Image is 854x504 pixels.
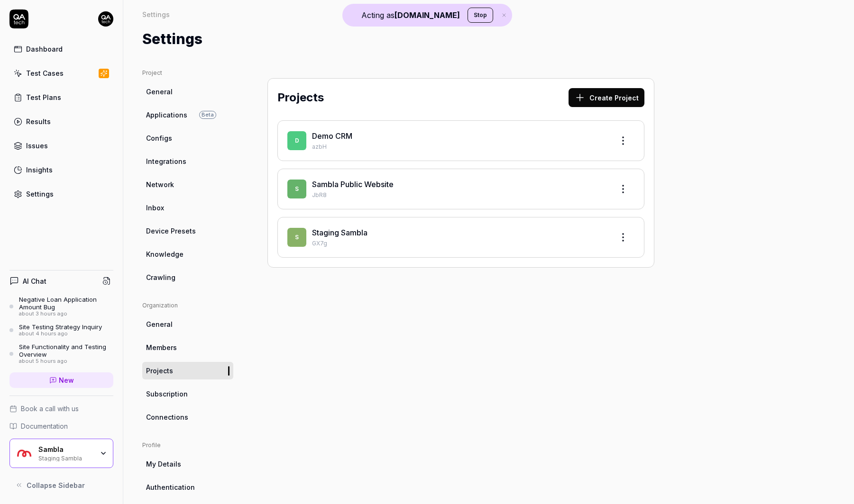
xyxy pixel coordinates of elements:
a: Results [9,112,113,131]
h2: Projects [277,89,324,106]
div: Site Functionality and Testing Overview [19,343,113,359]
a: Connections [142,408,233,426]
span: S [287,180,306,198]
a: New [9,372,113,388]
a: Demo CRM [312,131,352,141]
div: Staging Sambla [38,454,93,461]
a: Dashboard [9,40,113,58]
a: Network [142,176,233,193]
span: Knowledge [146,249,184,259]
a: General [142,83,233,100]
span: Subscription [146,389,188,399]
a: Negative Loan Application Amount Bugabout 3 hours ago [9,296,113,317]
div: Results [26,117,51,126]
a: Test Plans [9,88,113,107]
span: Collapse Sidebar [27,480,85,490]
span: Crawling [146,272,175,282]
div: Negative Loan Application Amount Bug [19,296,113,311]
a: Authentication [142,478,233,496]
span: New [59,375,74,385]
div: Project [142,69,233,77]
div: Profile [142,441,233,450]
div: Dashboard [26,44,63,54]
span: Network [146,180,174,189]
span: Documentation [21,421,68,431]
a: Settings [9,185,113,203]
a: My Details [142,455,233,473]
button: Collapse Sidebar [9,476,113,495]
span: D [287,131,306,150]
span: Applications [146,110,187,120]
img: 7ccf6c19-61ad-4a6c-8811-018b02a1b829.jpg [98,11,113,27]
span: Book a call with us [21,404,79,414]
div: Site Testing Strategy Inquiry [19,323,102,331]
img: Sambla Logo [16,445,33,462]
a: Documentation [9,421,113,431]
a: Site Testing Strategy Inquiryabout 4 hours ago [9,323,113,337]
span: Integrations [146,156,186,166]
div: about 4 hours ago [19,331,102,337]
span: Device Presets [146,226,196,236]
button: Create Project [569,88,644,107]
span: Connections [146,412,188,422]
button: Stop [468,8,493,23]
span: Beta [199,111,216,119]
div: Sambla [38,445,93,454]
a: Test Cases [9,64,113,82]
a: Crawling [142,269,233,286]
div: about 5 hours ago [19,358,113,365]
p: azbH [312,143,606,151]
div: about 3 hours ago [19,311,113,317]
span: Configs [146,133,172,143]
a: Insights [9,161,113,179]
a: Book a call with us [9,404,113,414]
div: Test Plans [26,92,61,102]
a: Subscription [142,385,233,403]
a: Projects [142,362,233,379]
button: Sambla LogoSamblaStaging Sambla [9,439,113,468]
div: Insights [26,165,53,175]
a: Knowledge [142,245,233,263]
span: My Details [146,459,181,469]
a: General [142,315,233,333]
a: ApplicationsBeta [142,106,233,124]
span: Inbox [146,203,164,213]
a: Sambla Public Website [312,180,394,189]
span: General [146,319,173,329]
a: Issues [9,136,113,155]
div: Settings [26,189,54,199]
span: Projects [146,366,173,376]
p: JbR8 [312,191,606,199]
a: Staging Sambla [312,228,367,237]
h1: Settings [142,28,202,50]
a: Configs [142,129,233,147]
a: Members [142,339,233,356]
a: Device Presets [142,222,233,240]
div: Issues [26,141,48,151]
span: Authentication [146,482,195,492]
div: Organization [142,301,233,310]
a: Inbox [142,199,233,216]
a: Integrations [142,153,233,170]
span: General [146,87,173,97]
span: S [287,228,306,247]
p: GX7g [312,239,606,248]
div: Settings [142,9,170,19]
div: Test Cases [26,68,64,78]
h4: AI Chat [23,276,46,286]
span: Members [146,342,177,352]
a: Site Functionality and Testing Overviewabout 5 hours ago [9,343,113,365]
